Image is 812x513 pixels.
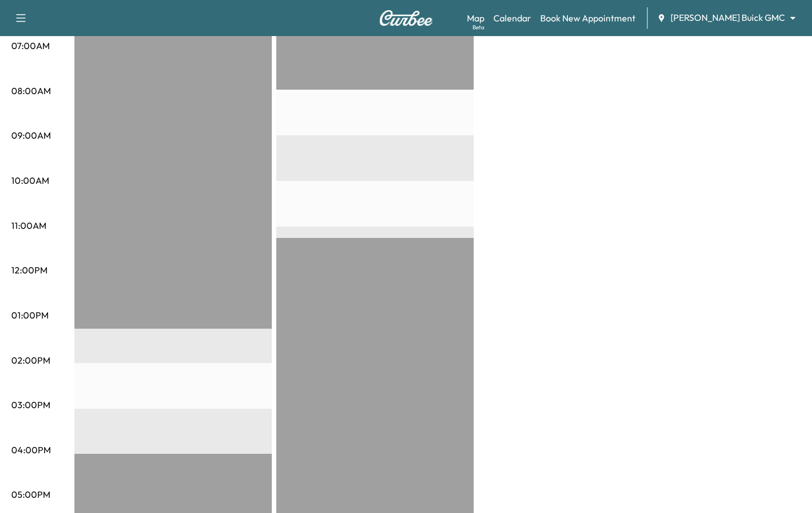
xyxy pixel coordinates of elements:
span: [PERSON_NAME] Buick GMC [670,11,785,24]
p: 12:00PM [11,263,47,277]
p: 10:00AM [11,174,49,187]
p: 02:00PM [11,353,50,367]
p: 05:00PM [11,488,50,501]
a: Book New Appointment [540,11,636,25]
a: Calendar [493,11,531,25]
p: 11:00AM [11,219,46,232]
p: 09:00AM [11,129,51,142]
p: 08:00AM [11,84,51,98]
a: MapBeta [467,11,484,25]
p: 03:00PM [11,398,50,412]
img: Curbee Logo [379,10,433,26]
p: 04:00PM [11,443,51,457]
p: 07:00AM [11,39,50,52]
p: 01:00PM [11,308,48,322]
div: Beta [473,23,484,32]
